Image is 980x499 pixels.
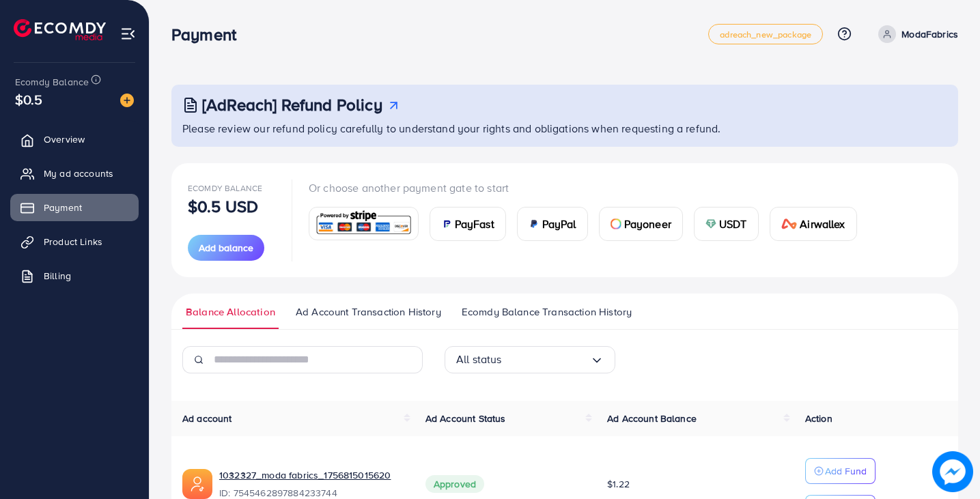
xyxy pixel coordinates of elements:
[781,218,798,229] img: card
[611,218,621,229] img: card
[10,228,139,255] a: Product Links
[462,304,632,319] span: Ecomdy Balance Transaction History
[44,269,71,283] span: Billing
[441,218,452,229] img: card
[705,218,716,229] img: card
[171,25,247,44] h3: Payment
[219,468,404,482] a: 1032327_moda fabrics_1756815015620
[825,463,867,479] p: Add Fund
[313,209,414,238] img: card
[599,207,683,241] a: cardPayoneer
[186,304,275,319] span: Balance Allocation
[296,304,441,319] span: Ad Account Transaction History
[425,412,506,425] span: Ad Account Status
[44,132,85,146] span: Overview
[10,262,139,289] a: Billing
[44,167,113,180] span: My ad accounts
[182,469,212,499] img: ic-ads-acc.e4c84228.svg
[15,75,89,89] span: Ecomdy Balance
[805,412,832,425] span: Action
[14,19,106,40] img: logo
[202,95,382,115] h3: [AdReach] Refund Policy
[425,475,484,493] span: Approved
[199,241,253,255] span: Add balance
[182,120,950,137] p: Please review our refund policy carefully to understand your rights and obligations when requesti...
[188,182,262,194] span: Ecomdy Balance
[517,207,588,241] a: cardPayPal
[10,160,139,187] a: My ad accounts
[309,180,868,196] p: Or choose another payment gate to start
[15,89,43,109] span: $0.5
[607,477,630,491] span: $1.22
[770,207,857,241] a: cardAirwallex
[188,235,264,261] button: Add balance
[502,349,590,370] input: Search for option
[10,126,139,153] a: Overview
[120,26,136,42] img: menu
[720,30,811,39] span: adreach_new_package
[456,349,502,370] span: All status
[901,26,958,42] p: ModaFabrics
[182,412,232,425] span: Ad account
[542,216,576,232] span: PayPal
[800,216,845,232] span: Airwallex
[719,216,747,232] span: USDT
[309,207,419,240] a: card
[44,201,82,214] span: Payment
[932,451,973,492] img: image
[873,25,958,43] a: ModaFabrics
[455,216,494,232] span: PayFast
[805,458,876,484] button: Add Fund
[529,218,540,229] img: card
[10,194,139,221] a: Payment
[607,412,697,425] span: Ad Account Balance
[708,24,823,44] a: adreach_new_package
[120,94,134,107] img: image
[44,235,102,248] span: Product Links
[188,198,258,214] p: $0.5 USD
[430,207,506,241] a: cardPayFast
[624,216,671,232] span: Payoneer
[694,207,759,241] a: cardUSDT
[445,346,615,373] div: Search for option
